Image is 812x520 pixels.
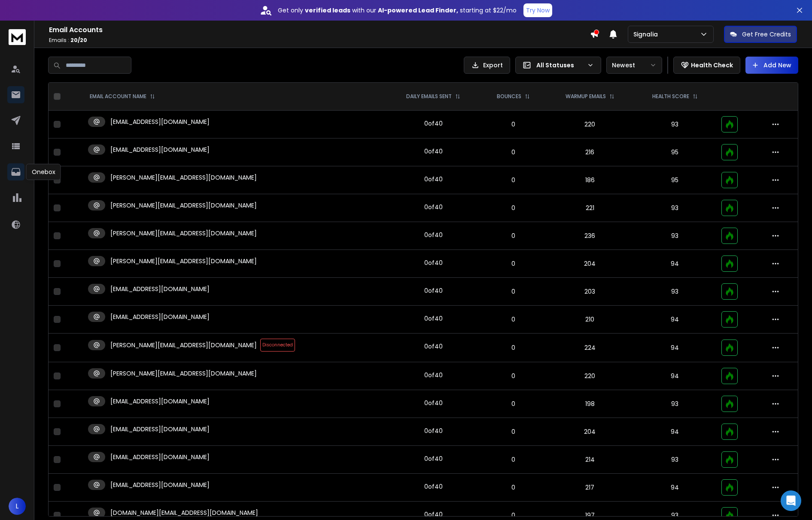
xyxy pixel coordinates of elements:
div: 0 of 40 [424,399,443,407]
p: 0 [486,176,541,184]
div: 0 of 40 [424,510,443,519]
td: 94 [634,334,717,362]
td: 186 [546,166,634,194]
p: [EMAIL_ADDRESS][DOMAIN_NAME] [110,117,210,126]
td: 204 [546,418,634,446]
p: Health Check [691,61,733,69]
button: Get Free Credits [724,26,797,43]
td: 217 [546,474,634,502]
td: 93 [634,446,717,474]
div: 0 of 40 [424,258,443,267]
div: 0 of 40 [424,175,443,183]
td: 93 [634,111,717,138]
p: 0 [486,343,541,352]
h1: Email Accounts [49,25,590,35]
td: 214 [546,446,634,474]
p: 0 [486,259,541,268]
td: 93 [634,278,717,306]
p: [EMAIL_ADDRESS][DOMAIN_NAME] [110,313,210,321]
div: 0 of 40 [424,147,443,156]
td: 220 [546,362,634,390]
img: logo [9,29,26,45]
p: [EMAIL_ADDRESS][DOMAIN_NAME] [110,145,210,154]
p: [PERSON_NAME][EMAIL_ADDRESS][DOMAIN_NAME] [110,229,257,237]
td: 224 [546,334,634,362]
button: L [9,498,26,515]
p: Get Free Credits [742,30,791,39]
p: 0 [486,231,541,240]
div: EMAIL ACCOUNT NAME [90,93,155,100]
div: 0 of 40 [424,371,443,379]
td: 95 [634,138,717,166]
p: 0 [486,120,541,129]
span: Disconnected [260,339,295,352]
td: 210 [546,306,634,334]
p: 0 [486,455,541,464]
p: 0 [486,372,541,380]
td: 94 [634,474,717,502]
p: 0 [486,483,541,492]
p: Signalia [633,30,661,39]
td: 94 [634,362,717,390]
td: 216 [546,138,634,166]
button: Health Check [673,57,740,74]
p: [PERSON_NAME][EMAIL_ADDRESS][DOMAIN_NAME] [110,369,257,378]
span: 20 / 20 [70,36,87,44]
p: Try Now [526,6,550,15]
p: 0 [486,287,541,296]
div: Onebox [26,164,61,180]
p: 0 [486,511,541,520]
p: [PERSON_NAME][EMAIL_ADDRESS][DOMAIN_NAME] [110,257,257,265]
p: 0 [486,148,541,156]
div: 0 of 40 [424,342,443,351]
p: 0 [486,204,541,212]
p: Get only with our starting at $22/mo [278,6,517,15]
td: 198 [546,390,634,418]
div: 0 of 40 [424,482,443,491]
p: BOUNCES [497,93,521,100]
div: 0 of 40 [424,119,443,128]
p: [PERSON_NAME][EMAIL_ADDRESS][DOMAIN_NAME] [110,201,257,210]
p: [EMAIL_ADDRESS][DOMAIN_NAME] [110,481,210,489]
p: Emails : [49,37,590,44]
td: 204 [546,250,634,278]
button: Newest [606,57,662,74]
td: 94 [634,306,717,334]
p: [EMAIL_ADDRESS][DOMAIN_NAME] [110,425,210,433]
div: 0 of 40 [424,203,443,211]
p: 0 [486,400,541,408]
p: [EMAIL_ADDRESS][DOMAIN_NAME] [110,285,210,293]
td: 94 [634,418,717,446]
p: 0 [486,427,541,436]
div: Open Intercom Messenger [781,490,801,511]
button: Add New [745,57,798,74]
td: 221 [546,194,634,222]
p: [EMAIL_ADDRESS][DOMAIN_NAME] [110,453,210,461]
td: 220 [546,111,634,138]
td: 236 [546,222,634,250]
td: 203 [546,278,634,306]
div: 0 of 40 [424,286,443,295]
p: 0 [486,315,541,324]
div: 0 of 40 [424,454,443,463]
p: [PERSON_NAME][EMAIL_ADDRESS][DOMAIN_NAME] [110,173,257,182]
td: 93 [634,390,717,418]
div: 0 of 40 [424,314,443,323]
td: 95 [634,166,717,194]
p: All Statuses [536,61,584,69]
p: HEALTH SCORE [652,93,689,100]
p: WARMUP EMAILS [566,93,606,100]
strong: verified leads [305,6,350,15]
button: Try Now [523,3,552,17]
button: Export [464,57,510,74]
td: 93 [634,194,717,222]
p: DAILY EMAILS SENT [406,93,452,100]
td: 93 [634,222,717,250]
td: 94 [634,250,717,278]
div: 0 of 40 [424,231,443,239]
p: [EMAIL_ADDRESS][DOMAIN_NAME] [110,397,210,406]
p: [PERSON_NAME][EMAIL_ADDRESS][DOMAIN_NAME] [110,341,257,349]
p: [DOMAIN_NAME][EMAIL_ADDRESS][DOMAIN_NAME] [110,508,258,517]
